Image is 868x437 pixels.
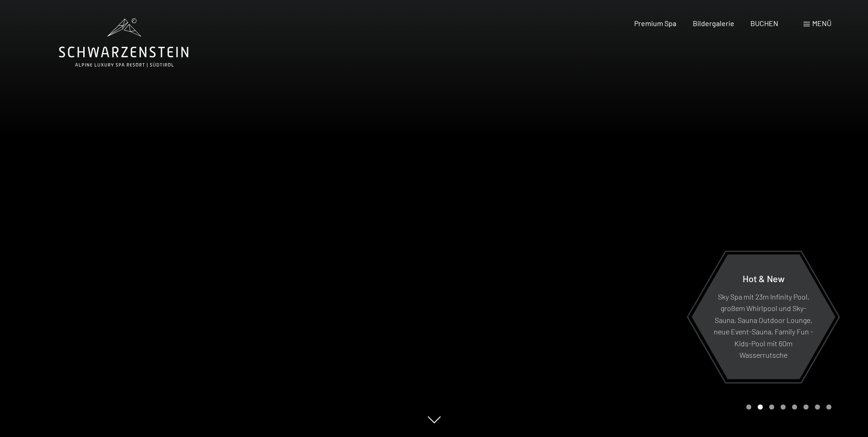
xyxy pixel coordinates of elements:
a: Bildergalerie [693,19,734,27]
a: Hot & New Sky Spa mit 23m Infinity Pool, großem Whirlpool und Sky-Sauna, Sauna Outdoor Lounge, ne... [691,254,836,380]
div: Carousel Page 6 [803,404,809,410]
div: Carousel Page 8 [826,404,831,410]
div: Carousel Pagination [743,404,831,410]
div: Carousel Page 5 [792,404,797,410]
div: Carousel Page 2 (Current Slide) [758,404,763,410]
a: Premium Spa [634,19,676,27]
div: Carousel Page 4 [781,404,786,410]
span: Hot & New [743,273,785,284]
p: Sky Spa mit 23m Infinity Pool, großem Whirlpool und Sky-Sauna, Sauna Outdoor Lounge, neue Event-S... [714,290,813,361]
div: Carousel Page 1 [746,404,751,410]
span: Menü [812,19,831,27]
div: Carousel Page 7 [815,404,820,410]
a: BUCHEN [750,19,778,27]
div: Carousel Page 3 [769,404,774,410]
